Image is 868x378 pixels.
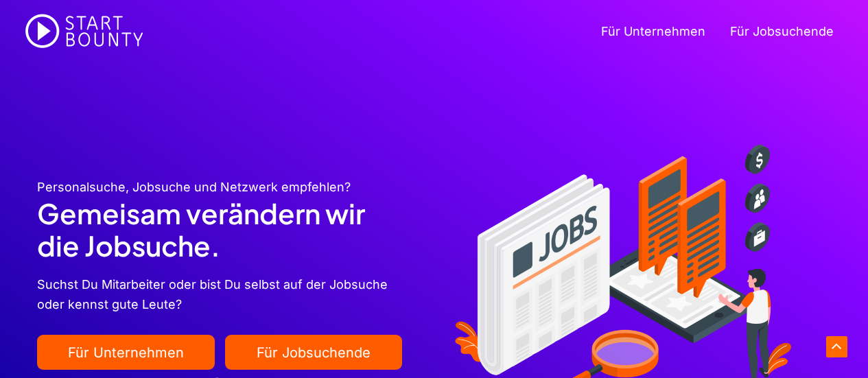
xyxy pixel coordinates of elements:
p: Suchst Du Mitarbeiter oder bist Du selbst auf der Jobsuche oder kennst gute Leute? [37,275,402,315]
a: Für Jobsuchende [718,4,846,59]
a: Für Unternehmen [589,4,718,59]
a: Für Jobsuchende [225,335,403,370]
h1: Gemeisam verändern wir die Jobsuche. [37,197,402,261]
nav: Seiten-Navigation [589,4,846,59]
p: Personalsuche, Jobsuche und Netzwerk empfehlen? [37,158,402,198]
a: Für Unternehmen [37,335,215,370]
